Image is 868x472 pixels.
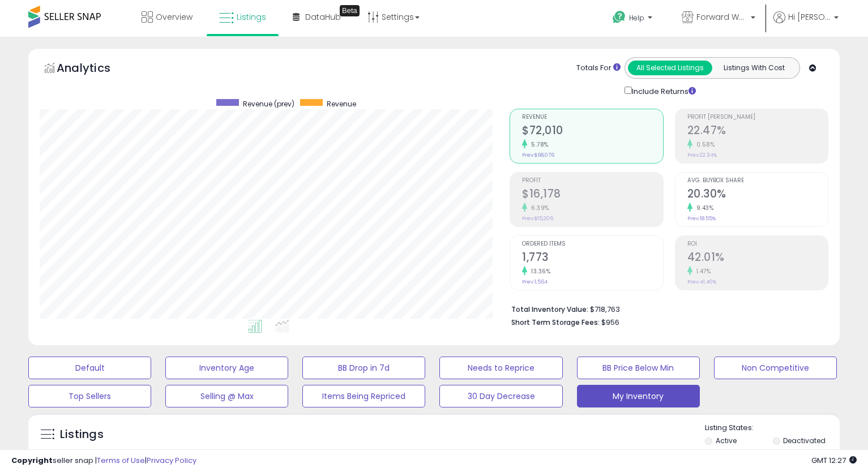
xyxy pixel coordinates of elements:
h5: Listings [60,427,104,443]
a: Privacy Policy [147,455,196,466]
span: Forward Wares [696,11,747,23]
span: Revenue [522,114,662,121]
h2: $16,178 [522,187,662,203]
div: seller snap | | [11,456,196,466]
a: Terms of Use [97,455,145,466]
button: BB Drop in 7d [302,357,425,379]
small: Prev: 41.40% [687,278,716,285]
button: Default [28,357,151,379]
div: Tooltip anchor [340,5,360,16]
small: 0.58% [692,140,715,149]
button: BB Price Below Min [577,357,700,379]
small: 1.47% [692,267,711,276]
h2: 22.47% [687,124,828,139]
label: Deactivated [783,436,826,445]
span: Hi [PERSON_NAME] [788,11,831,23]
span: Revenue [327,99,356,109]
label: Active [716,436,737,445]
button: Needs to Reprice [439,357,562,379]
button: All Selected Listings [628,61,712,75]
p: Listing States: [705,423,840,434]
span: Listings [237,11,266,23]
small: Prev: 22.34% [687,152,717,158]
small: Prev: $15,206 [522,215,553,222]
h2: 42.01% [687,251,828,266]
button: Top Sellers [28,385,151,407]
small: 5.78% [527,140,549,149]
span: Overview [156,11,193,23]
b: Short Term Storage Fees: [511,317,600,327]
button: Items Being Repriced [302,385,425,407]
span: $956 [601,317,619,328]
button: 30 Day Decrease [439,385,562,407]
small: Prev: 18.55% [687,215,716,222]
small: 9.43% [692,204,714,212]
h2: 20.30% [687,187,828,203]
span: 2025-10-10 12:27 GMT [811,455,857,466]
strong: Copyright [11,455,53,466]
div: Include Returns [616,84,709,97]
button: Listings With Cost [712,61,796,75]
button: Non Competitive [714,357,837,379]
span: Help [629,13,644,23]
a: Hi [PERSON_NAME] [773,11,839,37]
small: 6.39% [527,204,549,212]
span: Ordered Items [522,241,662,247]
span: Profit [522,178,662,184]
button: Selling @ Max [165,385,288,407]
small: Prev: $68,076 [522,152,554,158]
span: DataHub [305,11,341,23]
button: My Inventory [577,385,700,407]
h5: Analytics [57,60,132,79]
li: $718,763 [511,302,820,315]
div: Totals For [576,63,621,74]
h2: $72,010 [522,124,662,139]
span: Revenue (prev) [243,99,294,109]
span: Avg. Buybox Share [687,178,828,184]
h2: 1,773 [522,251,662,266]
i: Get Help [612,10,626,24]
b: Total Inventory Value: [511,304,588,314]
small: 13.36% [527,267,550,276]
span: Profit [PERSON_NAME] [687,114,828,121]
a: Help [604,2,664,37]
small: Prev: 1,564 [522,278,548,285]
span: ROI [687,241,828,247]
button: Inventory Age [165,357,288,379]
